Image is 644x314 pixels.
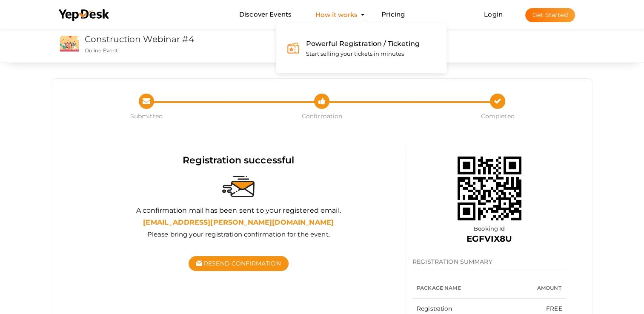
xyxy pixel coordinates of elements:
span: Confirmation [234,112,410,120]
span: Powerful Registration / Ticketing [306,40,420,48]
th: Amount [520,278,567,299]
img: feature-ticketing.svg [287,42,300,54]
label: Please bring your registration confirmation for the event. [147,230,330,239]
button: Get Started [525,8,575,22]
span: FREE [546,305,562,312]
th: Package Name [412,278,520,299]
label: A confirmation mail has been sent to your registered email. [136,206,341,216]
span: Resend Confirmation [204,260,281,267]
img: sent-email.svg [222,176,255,197]
b: EGFVIX8U [467,234,512,244]
span: Submitted [59,112,235,120]
a: Construction Webinar #4 [85,34,194,44]
img: 68ab1a4346e0fb000195e05d [447,146,532,231]
span: REGISTRATION SUMMARY [412,258,492,265]
p: Online Event [85,47,407,54]
img: event2.png [60,36,79,51]
a: Powerful Registration / Ticketing Start selling your tickets in minutes [287,34,436,63]
span: Booking Id [474,225,505,232]
span: Start selling your tickets in minutes [306,50,404,57]
b: [EMAIL_ADDRESS][PERSON_NAME][DOMAIN_NAME] [143,218,334,226]
a: Pricing [381,7,405,23]
a: Discover Events [239,7,292,23]
button: Resend Confirmation [189,256,289,271]
a: Login [484,10,503,18]
button: How it works Powerful Registration / Ticketing Start selling your tickets in minutes [313,7,360,23]
div: Registration successful [78,154,399,167]
span: Completed [410,112,586,120]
